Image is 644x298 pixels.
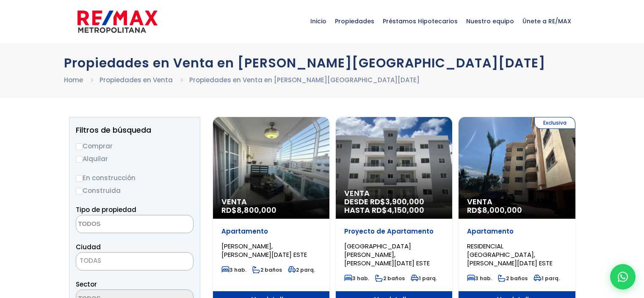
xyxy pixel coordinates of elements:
[76,188,83,195] input: Construida
[221,198,321,206] span: Venta
[221,227,321,236] p: Apartamento
[344,206,444,214] span: HASTA RD$
[344,198,444,214] span: DESDE RD$
[76,242,101,251] span: Ciudad
[76,255,193,267] span: TODAS
[77,9,158,34] img: remax-metropolitana-logo
[80,256,101,265] span: TODAS
[76,126,193,134] h2: Filtros de búsqueda
[344,242,430,267] span: [GEOGRAPHIC_DATA][PERSON_NAME], [PERSON_NAME][DATE] ESTE
[76,280,97,289] span: Sector
[221,266,246,273] span: 3 hab.
[387,205,424,215] span: 4,150,000
[344,227,444,236] p: Proyecto de Apartamento
[221,205,276,215] span: RD$
[64,75,83,84] a: Home
[375,275,405,282] span: 2 baños
[76,173,193,183] label: En construcción
[76,156,83,163] input: Alquilar
[482,205,522,215] span: 8,000,000
[467,227,567,236] p: Apartamento
[237,205,276,215] span: 8,800,000
[288,266,315,273] span: 2 parq.
[462,8,518,34] span: Nuestro equipo
[498,275,528,282] span: 2 baños
[344,275,369,282] span: 3 hab.
[467,205,522,215] span: RD$
[76,215,158,234] textarea: Search
[64,56,580,70] h1: Propiedades en Venta en [PERSON_NAME][GEOGRAPHIC_DATA][DATE]
[221,242,307,259] span: [PERSON_NAME], [PERSON_NAME][DATE] ESTE
[76,185,193,196] label: Construida
[518,8,575,34] span: Únete a RE/MAX
[533,275,560,282] span: 1 parq.
[189,75,420,85] li: Propiedades en Venta en [PERSON_NAME][GEOGRAPHIC_DATA][DATE]
[76,153,193,164] label: Alquilar
[331,8,379,34] span: Propiedades
[76,143,83,150] input: Comprar
[467,198,567,206] span: Venta
[467,242,553,267] span: RESIDENCIAL [GEOGRAPHIC_DATA], [PERSON_NAME][DATE] ESTE
[76,141,193,151] label: Comprar
[534,117,575,129] span: Exclusiva
[411,275,437,282] span: 1 parq.
[100,75,173,84] a: Propiedades en Venta
[467,275,492,282] span: 3 hab.
[76,175,83,182] input: En construcción
[344,189,444,198] span: Venta
[379,8,462,34] span: Préstamos Hipotecarios
[306,8,331,34] span: Inicio
[385,196,424,207] span: 3,900,000
[76,205,136,214] span: Tipo de propiedad
[252,266,282,273] span: 2 baños
[76,252,193,270] span: TODAS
